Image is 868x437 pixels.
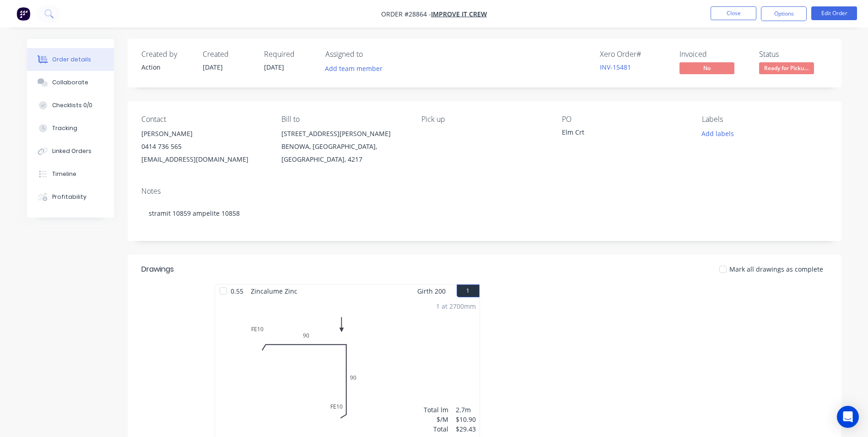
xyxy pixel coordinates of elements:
div: Required [264,50,314,59]
span: Order #28864 - [381,10,431,18]
button: Linked Orders [27,140,114,163]
div: Open Intercom Messenger [837,406,859,428]
div: Created by [141,50,192,59]
span: Girth 200 [417,284,446,298]
button: Close [711,6,756,20]
div: Notes [141,187,828,196]
button: Tracking [27,117,114,140]
button: Add team member [325,62,388,75]
button: Add team member [320,62,387,75]
div: Pick up [421,115,547,124]
div: Assigned to [325,50,417,59]
div: Order details [52,55,91,64]
span: Ready for Picku... [759,62,814,74]
span: [DATE] [203,63,223,71]
div: Linked Orders [52,147,92,155]
div: Action [141,62,192,72]
div: [PERSON_NAME]0414 736 565[EMAIL_ADDRESS][DOMAIN_NAME] [141,127,267,166]
button: Ready for Picku... [759,62,814,76]
div: Elm Crt [562,127,676,140]
div: 0414 736 565 [141,140,267,153]
div: Bill to [281,115,407,124]
button: Order details [27,48,114,71]
div: Profitability [52,193,86,201]
div: [STREET_ADDRESS][PERSON_NAME] [281,127,407,140]
span: 0.55 [227,284,247,298]
div: [EMAIL_ADDRESS][DOMAIN_NAME] [141,153,267,166]
a: INV-15481 [600,63,631,71]
button: Collaborate [27,71,114,94]
div: 2.7m [456,405,476,415]
div: Status [759,50,828,59]
div: stramit 10859 ampelite 10858 [141,199,828,227]
div: $10.90 [456,415,476,424]
button: Timeline [27,163,114,186]
div: $/M [424,415,448,424]
button: Profitability [27,186,114,208]
div: Checklists 0/0 [52,101,92,109]
div: Contact [141,115,267,124]
div: Collaborate [52,78,88,87]
div: Xero Order # [600,50,669,59]
a: Improve it Crew [431,10,487,18]
div: Labels [702,115,827,124]
div: BENOWA, [GEOGRAPHIC_DATA], [GEOGRAPHIC_DATA], 4217 [281,140,407,166]
div: $29.43 [456,424,476,434]
button: Add labels [697,127,739,140]
div: Tracking [52,124,77,132]
button: Checklists 0/0 [27,94,114,117]
div: Timeline [52,170,76,178]
div: 1 at 2700mm [436,301,476,311]
button: Edit Order [811,6,857,20]
div: [PERSON_NAME] [141,127,267,140]
button: 1 [457,284,480,297]
div: Total lm [424,405,448,415]
div: PO [562,115,687,124]
div: Created [203,50,253,59]
span: [DATE] [264,63,284,71]
span: Mark all drawings as complete [729,264,823,274]
button: Options [761,6,807,21]
img: Factory [16,7,30,21]
div: Total [424,424,448,434]
span: Zincalume Zinc [247,284,301,298]
div: [STREET_ADDRESS][PERSON_NAME]BENOWA, [GEOGRAPHIC_DATA], [GEOGRAPHIC_DATA], 4217 [281,127,407,166]
div: Invoiced [679,50,748,59]
div: Drawings [141,264,174,275]
span: No [679,62,734,74]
